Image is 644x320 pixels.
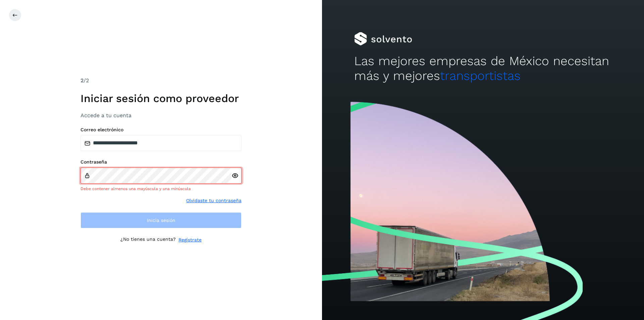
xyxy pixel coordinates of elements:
[80,186,241,192] div: Debe contener almenos una mayúscula y una minúscula
[186,197,241,204] a: Olvidaste tu contraseña
[178,236,202,243] a: Regístrate
[80,212,241,228] button: Inicia sesión
[147,218,175,223] span: Inicia sesión
[80,92,241,105] h1: Iniciar sesión como proveedor
[80,77,84,84] span: 2
[80,159,241,165] label: Contraseña
[354,54,612,84] h2: Las mejores empresas de México necesitan más y mejores
[120,236,176,243] p: ¿No tienes una cuenta?
[80,127,241,133] label: Correo electrónico
[80,77,241,85] div: /2
[80,112,241,119] h3: Accede a tu cuenta
[440,68,521,83] span: transportistas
